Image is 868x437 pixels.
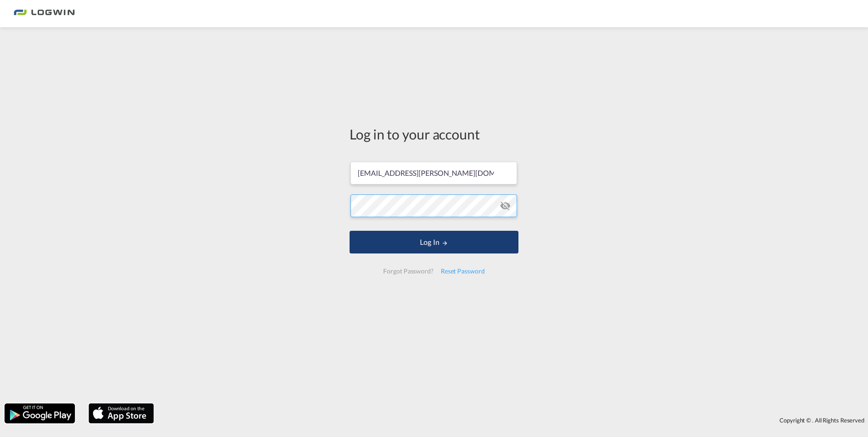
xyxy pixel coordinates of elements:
div: Reset Password [437,263,488,279]
img: bc73a0e0d8c111efacd525e4c8ad7d32.png [14,4,75,24]
div: Forgot Password? [380,263,437,279]
button: LOGIN [350,231,518,253]
input: Enter email/phone number [350,162,517,184]
div: Log in to your account [350,124,518,144]
img: google.png [4,402,76,424]
div: Copyright © . All Rights Reserved [158,412,868,428]
img: apple.png [88,402,155,424]
md-icon: icon-eye-off [500,200,511,211]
